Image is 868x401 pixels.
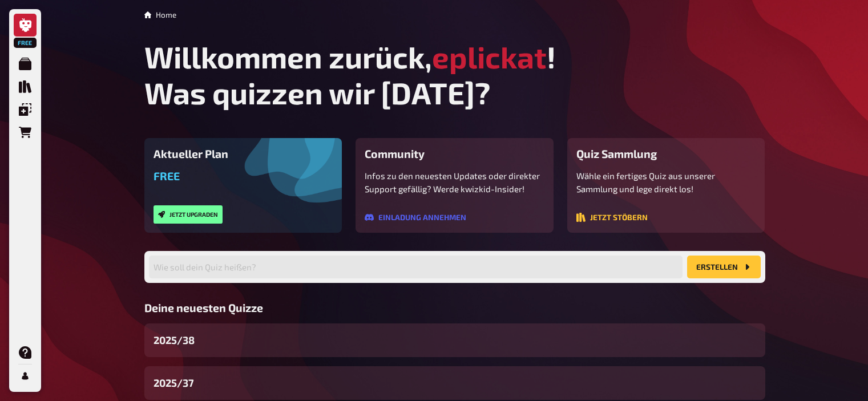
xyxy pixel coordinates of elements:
span: eplickat [432,39,547,75]
a: 2025/38 [144,323,765,357]
h3: Deine neuesten Quizze [144,301,765,314]
a: Jetzt stöbern [576,213,648,224]
span: Free [154,169,180,183]
a: Einladung annehmen [365,213,466,224]
button: Jetzt upgraden [154,205,223,224]
input: Wie soll dein Quiz heißen? [149,256,683,278]
p: Infos zu den neuesten Updates oder direkter Support gefällig? Werde kwizkid-Insider! [365,169,544,195]
button: Einladung annehmen [365,213,466,222]
h3: Aktueller Plan [154,147,333,160]
button: Jetzt stöbern [576,213,648,222]
h1: Willkommen zurück, ! Was quizzen wir [DATE]? [144,39,765,111]
h3: Community [365,147,544,160]
p: Wähle ein fertiges Quiz aus unserer Sammlung und lege direkt los! [576,169,756,195]
a: 2025/37 [144,366,765,400]
button: Erstellen [687,256,761,278]
span: 2025/38 [154,333,195,348]
li: Home [156,9,176,21]
span: 2025/37 [154,375,194,391]
span: Free [15,39,35,46]
h3: Quiz Sammlung [576,147,756,160]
